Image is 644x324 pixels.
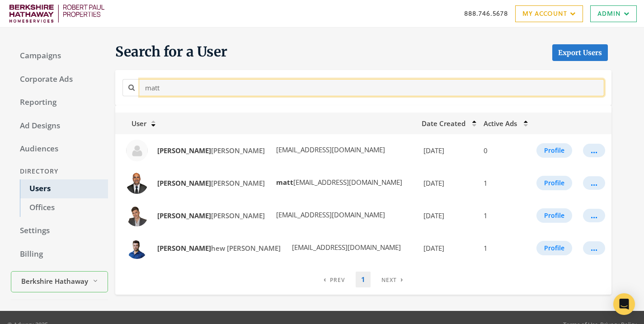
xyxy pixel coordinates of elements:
a: Billing [11,245,108,264]
td: 1 [478,167,529,199]
strong: [PERSON_NAME] [157,178,211,188]
a: [PERSON_NAME][PERSON_NAME] [151,175,271,192]
span: [PERSON_NAME] [157,178,265,188]
strong: [PERSON_NAME] [157,146,211,155]
button: Profile [536,176,572,190]
a: Corporate Ads [11,70,108,89]
span: [PERSON_NAME] [157,211,265,220]
a: 888.746.5678 [464,9,508,18]
div: ... [591,215,597,216]
strong: matt [276,178,293,187]
span: Date Created [422,119,465,128]
div: Directory [11,163,108,180]
span: Active Ads [484,119,517,128]
button: Berkshire Hathaway HomeServices [PERSON_NAME] Properties [11,271,108,292]
a: Settings [11,221,108,240]
span: Berkshire Hathaway HomeServices [PERSON_NAME] Properties [21,276,89,286]
a: 1 [356,272,371,287]
td: [DATE] [416,134,478,167]
button: Profile [536,143,572,158]
nav: pagination [318,272,409,287]
button: ... [583,209,605,222]
img: Matthew de Groot profile [126,205,148,226]
button: ... [583,241,605,255]
img: Matthew Botelho profile [126,172,148,194]
td: [DATE] [416,167,478,199]
a: Reporting [11,93,108,112]
button: Profile [536,241,572,255]
i: Search for a name or email address [128,84,135,91]
td: 1 [478,199,529,232]
img: Matthew Pfund profile [126,237,148,259]
strong: [PERSON_NAME] [157,244,211,253]
button: ... [583,176,605,190]
a: My Account [515,5,583,22]
span: hew [PERSON_NAME] [157,244,281,253]
a: Ad Designs [11,117,108,136]
td: 1 [478,232,529,264]
a: Audiences [11,140,108,159]
td: [DATE] [416,232,478,264]
span: [PERSON_NAME] [157,146,265,155]
span: [EMAIL_ADDRESS][DOMAIN_NAME] [274,210,385,219]
div: ... [591,150,597,151]
span: [EMAIL_ADDRESS][DOMAIN_NAME] [290,243,401,252]
span: [EMAIL_ADDRESS][DOMAIN_NAME] [274,145,385,154]
span: Search for a User [115,43,227,61]
strong: [PERSON_NAME] [157,211,211,220]
a: Campaigns [11,47,108,66]
button: ... [583,144,605,157]
button: Profile [536,208,572,223]
td: 0 [478,134,529,167]
a: Offices [20,198,108,217]
a: [PERSON_NAME][PERSON_NAME] [151,142,271,159]
span: User [121,119,146,128]
a: Users [20,179,108,198]
span: [EMAIL_ADDRESS][DOMAIN_NAME] [274,178,402,187]
img: Matt Skala profile [126,140,148,161]
a: Admin [590,5,637,22]
input: Search for a name or email address [140,79,604,96]
div: ... [591,183,597,183]
img: Adwerx [7,2,107,24]
a: Export Users [552,44,608,61]
div: Open Intercom Messenger [613,293,635,315]
a: [PERSON_NAME][PERSON_NAME] [151,207,271,224]
a: [PERSON_NAME]hew [PERSON_NAME] [151,240,287,257]
div: ... [591,248,597,249]
td: [DATE] [416,199,478,232]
